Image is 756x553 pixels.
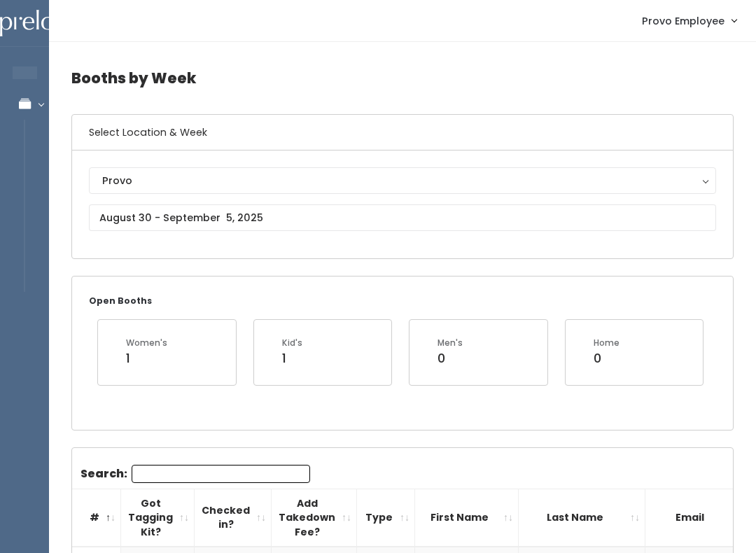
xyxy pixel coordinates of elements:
[437,349,463,367] div: 0
[519,489,645,547] th: Last Name: activate to sort column ascending
[71,59,734,97] h4: Booths by Week
[628,6,750,36] a: Provo Employee
[72,115,733,150] h6: Select Location & Week
[272,489,357,547] th: Add Takedown Fee?: activate to sort column ascending
[72,489,121,547] th: #: activate to sort column descending
[645,489,749,547] th: Email: activate to sort column ascending
[126,349,167,367] div: 1
[282,349,302,367] div: 1
[357,489,415,547] th: Type: activate to sort column ascending
[282,337,302,349] div: Kid's
[594,337,619,349] div: Home
[121,489,195,547] th: Got Tagging Kit?: activate to sort column ascending
[126,337,167,349] div: Women's
[102,173,703,188] div: Provo
[594,349,619,367] div: 0
[89,204,716,231] input: August 30 - September 5, 2025
[195,489,272,547] th: Checked in?: activate to sort column ascending
[132,465,310,483] input: Search:
[80,465,310,483] label: Search:
[89,295,152,307] small: Open Booths
[89,167,716,194] button: Provo
[437,337,463,349] div: Men's
[415,489,519,547] th: First Name: activate to sort column ascending
[642,13,724,29] span: Provo Employee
